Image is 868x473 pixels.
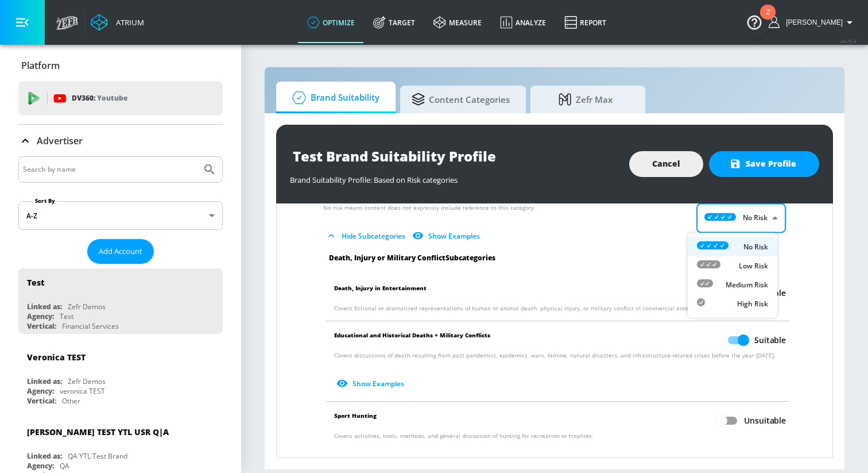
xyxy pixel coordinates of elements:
button: Open Resource Center, 2 new notifications [738,6,770,38]
p: Medium Risk [726,280,768,290]
p: High Risk [737,299,768,309]
p: No Risk [743,242,768,252]
p: Low Risk [739,261,768,271]
div: 2 [766,12,770,27]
